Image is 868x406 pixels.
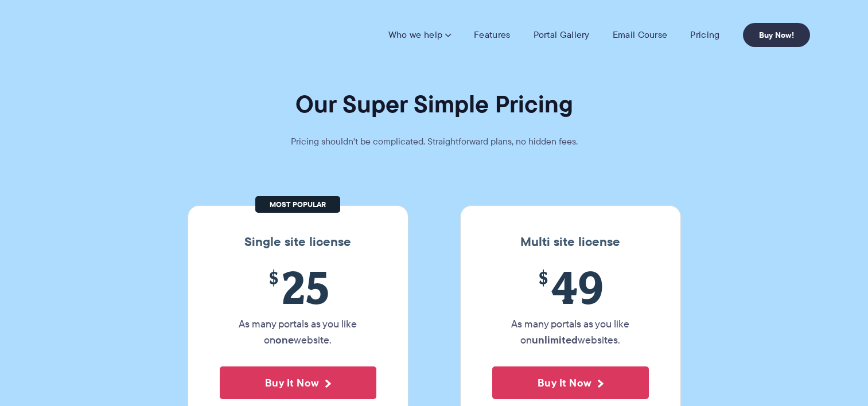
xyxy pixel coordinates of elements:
[534,29,590,41] a: Portal Gallery
[690,29,719,41] a: Pricing
[200,235,396,249] h3: Single site license
[262,134,606,150] p: Pricing shouldn't be complicated. Straightforward plans, no hidden fees.
[492,261,649,313] span: 49
[220,316,376,348] p: As many portals as you like on website.
[388,29,451,41] a: Who we help
[532,332,578,348] strong: unlimited
[474,29,510,41] a: Features
[492,316,649,348] p: As many portals as you like on websites.
[220,261,376,313] span: 25
[220,366,376,399] button: Buy It Now
[743,23,810,47] a: Buy Now!
[613,29,668,41] a: Email Course
[275,332,294,348] strong: one
[492,366,649,399] button: Buy It Now
[472,235,669,249] h3: Multi site license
